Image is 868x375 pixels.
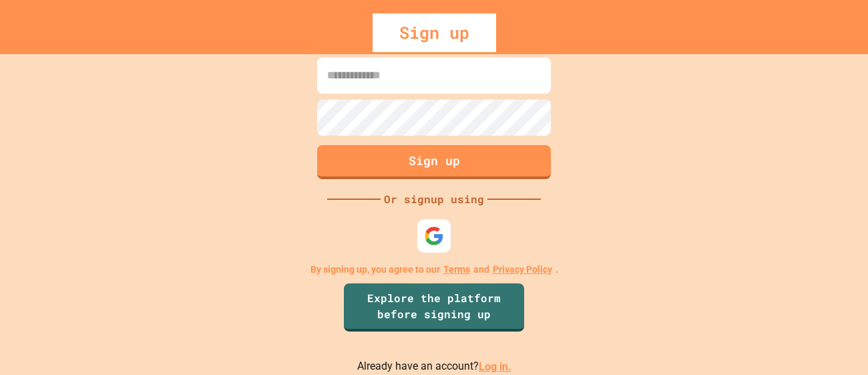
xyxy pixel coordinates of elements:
div: Sign up [373,13,496,52]
p: By signing up, you agree to our and . [310,263,558,277]
p: Already have an account? [357,358,511,375]
a: Privacy Policy [493,263,552,277]
a: Log in. [479,360,511,373]
button: Sign up [317,145,551,179]
img: google-icon.svg [424,226,444,246]
a: Explore the platform before signing up [344,283,524,332]
a: Terms [443,263,470,277]
div: Or signup using [381,191,487,207]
